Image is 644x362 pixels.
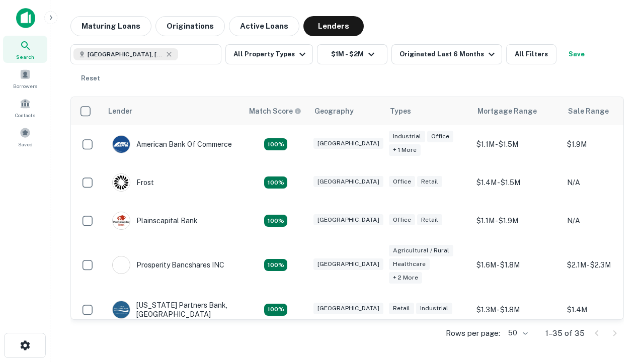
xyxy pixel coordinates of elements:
[3,65,47,92] a: Borrowers
[112,135,232,153] div: American Bank Of Commerce
[3,123,47,150] a: Saved
[108,105,132,117] div: Lender
[112,301,233,319] div: [US_STATE] Partners Bank, [GEOGRAPHIC_DATA]
[568,105,609,117] div: Sale Range
[88,50,163,59] span: [GEOGRAPHIC_DATA], [GEOGRAPHIC_DATA], [GEOGRAPHIC_DATA]
[264,138,287,150] div: Matching Properties: 3, hasApolloMatch: undefined
[3,36,47,63] a: Search
[506,44,556,64] button: All Filters
[314,105,354,117] div: Geography
[112,256,224,274] div: Prosperity Bancshares INC
[102,97,243,125] th: Lender
[243,97,308,125] th: Capitalize uses an advanced AI algorithm to match your search with the best lender. The match sco...
[399,48,498,60] div: Originated Last 6 Months
[249,106,299,117] h6: Match Score
[112,173,154,192] div: Frost
[389,131,425,142] div: Industrial
[471,291,562,329] td: $1.3M - $1.8M
[303,16,364,36] button: Lenders
[313,303,383,314] div: [GEOGRAPHIC_DATA]
[308,97,384,125] th: Geography
[113,136,130,153] img: picture
[313,214,383,226] div: [GEOGRAPHIC_DATA]
[389,176,415,188] div: Office
[594,282,644,330] iframe: Chat Widget
[471,240,562,291] td: $1.6M - $1.8M
[384,97,471,125] th: Types
[113,256,130,274] img: picture
[16,53,34,61] span: Search
[389,245,453,256] div: Agricultural / Rural
[317,44,387,64] button: $1M - $2M
[264,259,287,271] div: Matching Properties: 5, hasApolloMatch: undefined
[113,301,130,318] img: picture
[3,94,47,121] a: Contacts
[74,68,107,88] button: Reset
[391,44,502,64] button: Originated Last 6 Months
[389,258,430,270] div: Healthcare
[113,174,130,191] img: picture
[446,327,500,339] p: Rows per page:
[13,82,37,90] span: Borrowers
[70,16,151,36] button: Maturing Loans
[417,214,442,226] div: Retail
[225,44,313,64] button: All Property Types
[560,44,593,64] button: Save your search to get updates of matches that match your search criteria.
[313,258,383,270] div: [GEOGRAPHIC_DATA]
[313,176,383,188] div: [GEOGRAPHIC_DATA]
[471,163,562,202] td: $1.4M - $1.5M
[229,16,299,36] button: Active Loans
[249,106,301,117] div: Capitalize uses an advanced AI algorithm to match your search with the best lender. The match sco...
[389,214,415,226] div: Office
[15,111,35,119] span: Contacts
[264,176,287,189] div: Matching Properties: 3, hasApolloMatch: undefined
[264,215,287,227] div: Matching Properties: 3, hasApolloMatch: undefined
[389,303,414,314] div: Retail
[427,131,453,142] div: Office
[389,272,422,284] div: + 2 more
[477,105,537,117] div: Mortgage Range
[471,97,562,125] th: Mortgage Range
[16,8,35,28] img: capitalize-icon.png
[389,144,421,156] div: + 1 more
[545,327,585,339] p: 1–35 of 35
[113,212,130,229] img: picture
[471,202,562,240] td: $1.1M - $1.9M
[112,212,198,230] div: Plainscapital Bank
[504,326,529,340] div: 50
[155,16,225,36] button: Originations
[18,140,33,148] span: Saved
[390,105,411,117] div: Types
[313,138,383,149] div: [GEOGRAPHIC_DATA]
[416,303,452,314] div: Industrial
[471,125,562,163] td: $1.1M - $1.5M
[417,176,442,188] div: Retail
[264,304,287,316] div: Matching Properties: 4, hasApolloMatch: undefined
